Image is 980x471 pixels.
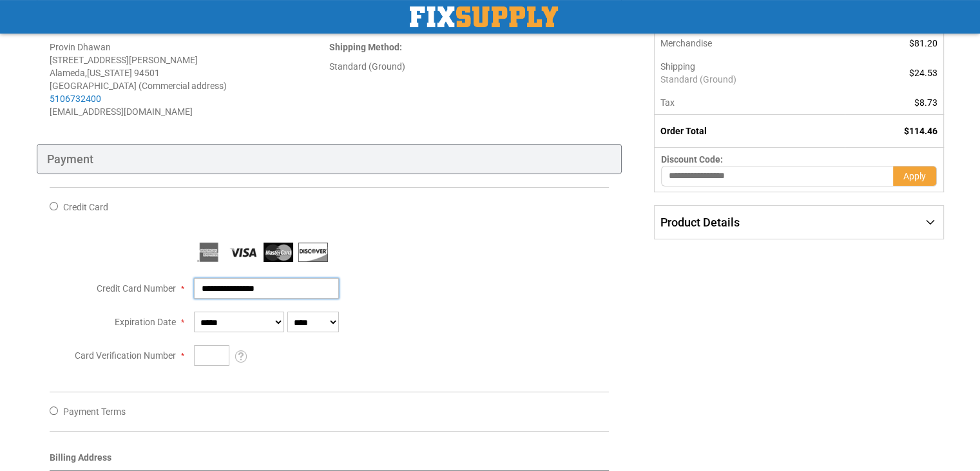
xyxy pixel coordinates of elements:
img: Discover [298,243,328,262]
img: Visa [229,243,258,262]
span: Shipping [660,61,695,72]
strong: : [329,42,402,52]
span: Credit Card [63,202,108,212]
div: Payment [37,144,622,175]
img: Fix Industrial Supply [410,6,558,27]
img: American Express [194,243,224,262]
span: Expiration Date [115,317,176,327]
th: Merchandise [655,32,845,55]
span: $24.53 [909,68,937,78]
span: $81.20 [909,38,937,48]
span: Card Verification Number [75,350,176,361]
div: Billing Address [50,451,610,471]
span: [EMAIL_ADDRESS][DOMAIN_NAME] [50,106,193,117]
address: Provin Dhawan [STREET_ADDRESS][PERSON_NAME] Alameda , 94501 [GEOGRAPHIC_DATA] (Commercial address) [50,41,329,118]
span: $114.46 [904,126,937,136]
span: Apply [903,171,926,181]
span: Discount Code: [661,154,723,165]
button: Apply [893,166,937,186]
a: store logo [410,6,558,27]
a: 5106732400 [50,94,101,104]
span: [US_STATE] [87,68,132,78]
span: Credit Card Number [97,283,176,294]
span: Product Details [660,215,740,229]
span: Standard (Ground) [660,73,838,86]
img: MasterCard [264,243,293,262]
span: $8.73 [914,97,937,108]
span: Shipping Method [329,42,399,52]
span: Payment Terms [63,406,126,417]
strong: Order Total [660,126,707,136]
th: Tax [655,91,845,115]
div: Standard (Ground) [329,60,609,73]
